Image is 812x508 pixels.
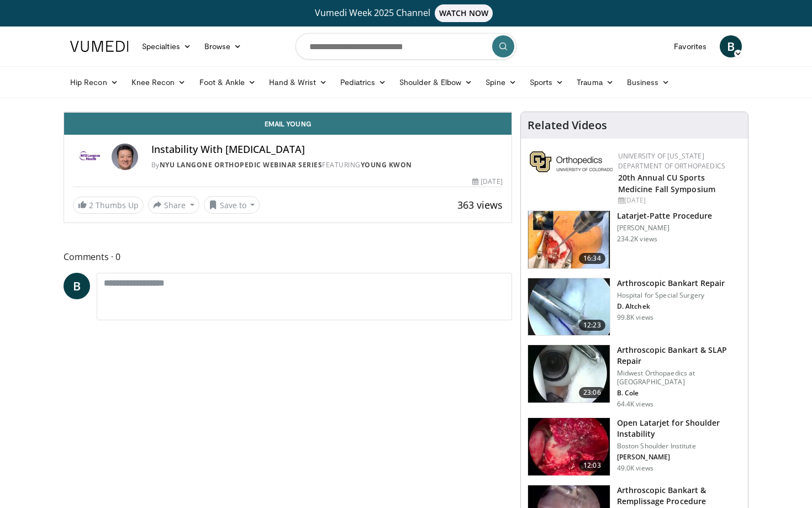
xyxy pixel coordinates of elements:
[528,278,741,336] a: 12:23 Arthroscopic Bankart Repair Hospital for Special Surgery D. Altchek 99.8K views
[528,345,741,409] a: 23:06 Arthroscopic Bankart & SLAP Repair Midwest Orthopaedics at [GEOGRAPHIC_DATA] B. Cole 64.4K ...
[617,453,741,462] p: [PERSON_NAME]
[112,144,138,170] img: Avatar
[579,387,605,398] span: 23:06
[618,151,725,171] a: University of [US_STATE] Department of Orthopaedics
[617,278,725,289] h3: Arthroscopic Bankart Repair
[528,278,610,336] img: 10039_3.png.150x105_q85_crop-smart_upscale.jpg
[617,345,741,367] h3: Arthroscopic Bankart & SLAP Repair
[720,35,742,57] a: B
[617,224,712,232] p: [PERSON_NAME]
[198,35,249,57] a: Browse
[617,417,741,440] h3: Open Latarjet for Shoulder Instability
[528,417,741,476] a: 12:03 Open Latarjet for Shoulder Instability Boston Shoulder Institute [PERSON_NAME] 49.0K views
[64,273,90,299] a: B
[479,71,523,93] a: Spine
[620,71,677,93] a: Business
[393,71,479,93] a: Shoulder & Elbow
[617,464,653,473] p: 49.0K views
[361,160,412,170] a: Young Kwon
[160,160,323,170] a: NYU Langone Orthopedic Webinar Series
[528,211,610,268] img: 617583_3.png.150x105_q85_crop-smart_upscale.jpg
[617,291,725,300] p: Hospital for Special Surgery
[64,112,512,113] video-js: Video Player
[334,71,393,93] a: Pediatrics
[617,302,725,311] p: D. Altchek
[262,71,334,93] a: Hand & Wrist
[151,144,503,156] h4: Instability With [MEDICAL_DATA]
[617,369,741,387] p: Midwest Orthopaedics at [GEOGRAPHIC_DATA]
[528,119,607,132] h4: Related Videos
[579,253,605,264] span: 16:34
[579,460,605,471] span: 12:03
[523,71,571,93] a: Sports
[617,400,653,409] p: 64.4K views
[528,345,610,403] img: cole_0_3.png.150x105_q85_crop-smart_upscale.jpg
[89,200,93,210] span: 2
[70,41,129,52] img: VuMedi Logo
[148,196,199,214] button: Share
[204,196,260,214] button: Save to
[64,113,512,135] a: Email Young
[617,313,653,322] p: 99.8K views
[73,144,107,170] img: NYU Langone Orthopedic Webinar Series
[296,33,516,60] input: Search topics, interventions
[457,198,503,211] span: 363 views
[151,160,503,170] div: By FEATURING
[617,235,657,244] p: 234.2K views
[579,320,605,331] span: 12:23
[667,35,713,57] a: Favorites
[72,4,740,22] a: Vumedi Week 2025 ChannelWATCH NOW
[618,195,739,205] div: [DATE]
[435,4,493,22] span: WATCH NOW
[64,250,512,264] span: Comments 0
[617,389,741,398] p: B. Cole
[617,485,741,507] h3: Arthroscopic Bankart & Remplissage Procedure
[528,210,741,269] a: 16:34 Latarjet-Patte Procedure [PERSON_NAME] 234.2K views
[570,71,620,93] a: Trauma
[528,418,610,475] img: 944938_3.png.150x105_q85_crop-smart_upscale.jpg
[530,151,613,172] img: 355603a8-37da-49b6-856f-e00d7e9307d3.png.150x105_q85_autocrop_double_scale_upscale_version-0.2.png
[618,172,715,194] a: 20th Annual CU Sports Medicine Fall Symposium
[617,210,712,221] h3: Latarjet-Patte Procedure
[617,442,741,451] p: Boston Shoulder Institute
[135,35,198,57] a: Specialties
[73,197,144,214] a: 2 Thumbs Up
[64,71,125,93] a: Hip Recon
[193,71,263,93] a: Foot & Ankle
[125,71,193,93] a: Knee Recon
[472,177,502,187] div: [DATE]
